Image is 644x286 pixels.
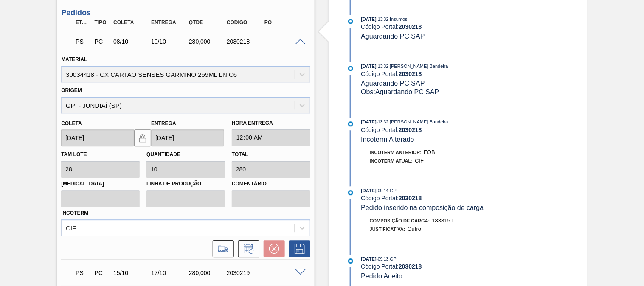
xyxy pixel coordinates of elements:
[361,23,563,30] div: Código Portal:
[415,157,424,164] span: CIF
[399,263,422,270] strong: 2030218
[361,119,377,124] span: [DATE]
[361,263,563,270] div: Código Portal:
[399,70,422,77] strong: 2030218
[361,256,377,261] span: [DATE]
[225,269,266,276] div: 2030219
[146,151,180,157] label: Quantidade
[61,210,88,216] label: Incoterm
[361,272,403,280] span: Pedido Aceito
[187,20,228,25] div: Qtde
[73,20,92,25] div: Etapa
[361,17,377,22] span: [DATE]
[61,56,87,62] label: Material
[151,121,176,126] label: Entrega
[149,38,191,45] div: 10/10/2025
[76,38,90,45] p: PS
[61,87,82,93] label: Origem
[259,240,285,257] div: Cancelar pedido
[399,23,422,30] strong: 2030218
[61,8,310,17] h3: Pedidos
[262,20,304,25] div: PO
[61,121,82,126] label: Coleta
[225,20,266,25] div: Código
[348,121,353,126] img: atual
[388,17,408,22] span: : Insumos
[232,178,310,190] label: Comentário
[76,269,90,276] p: PS
[377,257,388,261] span: - 09:13
[370,150,422,155] span: Incoterm Anterior:
[234,240,259,257] div: Informar alteração no pedido
[208,240,234,257] div: Ir para Composição de Carga
[377,188,388,193] span: - 09:14
[361,188,377,193] span: [DATE]
[361,64,377,69] span: [DATE]
[348,19,353,24] img: atual
[361,204,484,211] span: Pedido inserido na composição de carga
[66,224,76,231] div: CIF
[187,269,228,276] div: 280,000
[149,20,191,25] div: Entrega
[348,190,353,195] img: atual
[361,136,414,143] span: Incoterm Alterado
[361,70,563,77] div: Código Portal:
[111,269,153,276] div: 15/10/2025
[388,64,448,69] span: : [PERSON_NAME] Bandeira
[361,80,425,87] span: Aguardando PC SAP
[73,264,92,282] div: Aguardando PC SAP
[151,129,224,146] input: dd/mm/yyyy
[399,195,422,202] strong: 2030218
[388,119,448,124] span: : [PERSON_NAME] Bandeira
[348,66,353,71] img: atual
[370,158,413,163] span: Incoterm Atual:
[370,227,405,232] span: Justificativa:
[361,195,563,202] div: Código Portal:
[424,149,435,155] span: FOB
[361,126,563,133] div: Código Portal:
[361,88,439,95] span: Obs: Aguardando PC SAP
[187,38,228,45] div: 280,000
[377,64,388,69] span: - 13:32
[399,126,422,133] strong: 2030218
[93,20,111,25] div: Tipo
[232,117,310,129] label: Hora Entrega
[146,178,225,190] label: Linha de Produção
[285,240,310,257] div: Salvar Pedido
[388,188,398,193] span: : GPI
[134,129,151,146] button: locked
[111,38,153,45] div: 08/10/2025
[138,133,148,143] img: locked
[370,218,430,223] span: Composição de Carga :
[73,32,92,51] div: Aguardando PC SAP
[61,129,134,146] input: dd/mm/yyyy
[377,120,388,124] span: - 13:32
[408,226,422,232] span: Outro
[225,38,266,45] div: 2030218
[61,151,87,157] label: Tam lote
[377,17,388,22] span: - 13:32
[361,33,425,40] span: Aguardando PC SAP
[93,38,111,45] div: Pedido de Compra
[61,178,140,190] label: [MEDICAL_DATA]
[93,269,111,276] div: Pedido de Compra
[348,258,353,264] img: atual
[111,20,153,25] div: Coleta
[388,256,398,261] span: : GPI
[149,269,191,276] div: 17/10/2025
[232,151,248,157] label: Total
[432,217,454,224] span: 1838151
